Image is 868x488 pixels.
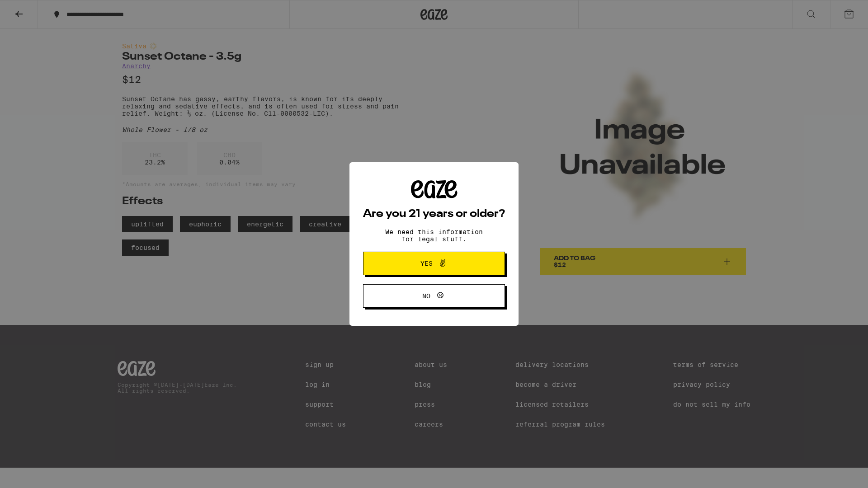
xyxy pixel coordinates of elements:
[363,252,505,275] button: Yes
[420,260,433,267] span: Yes
[377,228,491,243] p: We need this information for legal stuff.
[422,293,430,299] span: No
[363,209,505,220] h2: Are you 21 years or older?
[811,461,859,483] iframe: Opens a widget where you can find more information
[363,284,505,308] button: No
